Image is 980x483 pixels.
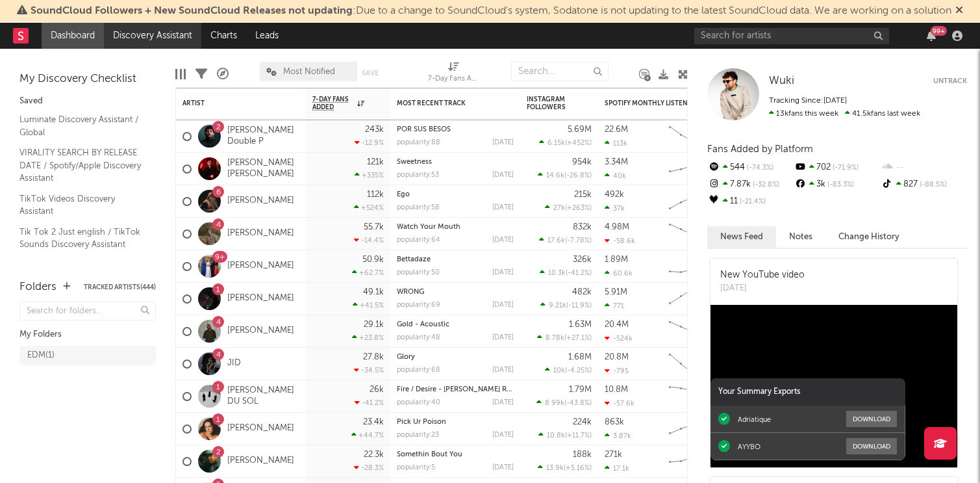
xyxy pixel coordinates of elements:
div: 121k [367,158,384,166]
div: 29.1k [364,320,384,329]
svg: Chart title [663,413,722,445]
div: 702 [794,159,880,176]
div: -57.6k [605,399,634,408]
a: [PERSON_NAME] [227,196,294,207]
div: 40k [605,172,626,180]
a: Ego [397,191,410,198]
div: 243k [365,125,384,134]
span: -21.4 % [738,198,766,205]
div: 11 [707,193,794,210]
div: 7-Day Fans Added (7-Day Fans Added) [428,55,480,93]
div: [DATE] [720,282,805,295]
div: -28.3 % [354,463,384,472]
div: Somethin Bout You [397,451,514,458]
div: ( ) [536,398,592,407]
a: [PERSON_NAME] Double P [227,125,299,148]
a: VIRALITY SEARCH BY RELEASE DATE / Spotify/Apple Discovery Assistant [19,146,143,185]
span: 13.9k [546,465,564,472]
div: 492k [605,190,624,199]
span: 13k fans this week [769,110,838,118]
div: Bettadaze [397,256,514,263]
a: [PERSON_NAME] [227,293,294,304]
div: popularity: 88 [397,139,440,146]
a: [PERSON_NAME] [227,456,294,467]
span: 7-Day Fans Added [312,96,354,111]
a: Wuki [769,75,794,88]
button: Notes [776,226,825,248]
div: -524k [605,334,633,343]
svg: Chart title [663,283,722,315]
div: 23.4k [363,418,384,426]
div: popularity: 50 [397,269,440,276]
div: +23.8 % [352,333,384,342]
span: -4.25 % [567,367,590,374]
button: Untrack [933,75,967,88]
div: 60.6k [605,269,633,278]
div: ( ) [538,431,592,439]
div: ( ) [545,366,592,374]
a: [PERSON_NAME] [227,423,294,434]
span: -41.2 % [568,270,590,277]
span: Most Notified [283,68,335,76]
div: 20.4M [605,320,629,329]
a: JID [227,358,241,369]
div: 224k [573,418,592,426]
div: 20.8M [605,353,629,361]
span: 8.99k [545,400,564,407]
div: -14.4 % [354,236,384,244]
div: Edit Columns [175,55,186,93]
div: Sweetness [397,159,514,166]
div: -- [881,159,967,176]
div: 5.91M [605,288,627,296]
div: [DATE] [492,464,514,471]
span: -11.9 % [568,302,590,309]
span: 10k [553,367,565,374]
button: Save [362,70,379,77]
div: ( ) [537,333,592,342]
div: [DATE] [492,334,514,341]
div: Pick Ur Poison [397,419,514,426]
div: popularity: 48 [397,334,440,341]
div: ( ) [538,171,592,179]
div: Glory [397,354,514,361]
input: Search for artists [694,28,889,44]
span: 41.5k fans last week [769,110,920,118]
button: Download [846,411,897,427]
div: 1.89M [605,255,628,264]
span: 27k [553,205,565,212]
div: -34.5 % [354,366,384,374]
svg: Chart title [663,380,722,413]
span: +263 % [567,205,590,212]
input: Search... [511,62,609,81]
span: +27.1 % [566,335,590,342]
span: +11.7 % [567,432,590,439]
button: Change History [825,226,912,248]
div: [DATE] [492,139,514,146]
div: 482k [572,288,592,296]
span: -26.8 % [566,172,590,179]
a: Bettadaze [397,256,431,263]
div: -795 [605,367,629,375]
div: +41.5 % [353,301,384,309]
a: Pick Ur Poison [397,419,446,426]
div: 26k [370,385,384,394]
div: popularity: 5 [397,464,435,471]
div: 37k [605,204,625,213]
svg: Chart title [663,120,722,153]
div: 1.79M [569,385,592,394]
span: SoundCloud Followers + New SoundCloud Releases not updating [31,6,353,16]
div: -12.9 % [355,138,384,147]
div: 112k [367,190,384,199]
a: EDM(1) [19,346,156,365]
a: [PERSON_NAME] [227,326,294,337]
div: 827 [881,176,967,193]
div: -58.6k [605,237,635,245]
svg: Chart title [663,218,722,250]
a: POR SUS BESOS [397,126,451,133]
div: [DATE] [492,237,514,244]
div: ( ) [538,463,592,472]
div: 99 + [931,26,947,36]
div: popularity: 58 [397,204,440,211]
span: +452 % [567,140,590,147]
div: Ego [397,191,514,198]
